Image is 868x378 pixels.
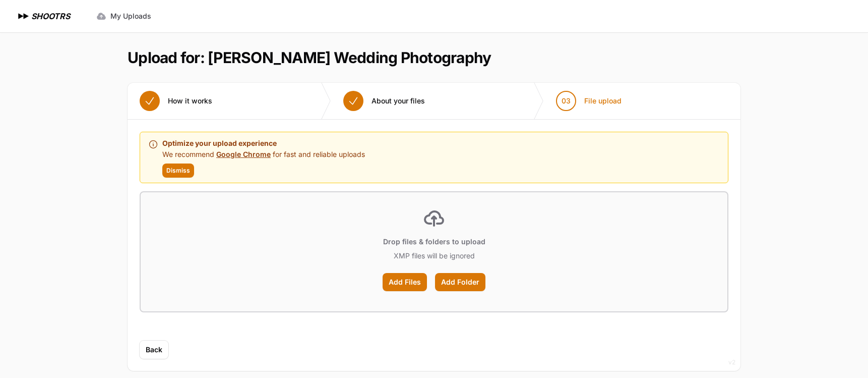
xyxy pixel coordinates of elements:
[146,345,162,355] span: Back
[394,251,475,261] p: XMP files will be ignored
[16,10,31,22] img: SHOOTRS
[435,273,485,291] label: Add Folder
[584,96,622,106] span: File upload
[16,10,70,22] a: SHOOTRS SHOOTRS
[90,7,157,25] a: My Uploads
[128,83,224,119] button: How it works
[383,273,427,291] label: Add Files
[562,96,571,106] span: 03
[162,137,365,149] p: Optimize your upload experience
[371,96,425,106] span: About your files
[331,83,437,119] button: About your files
[166,167,190,175] span: Dismiss
[383,237,485,247] p: Drop files & folders to upload
[216,150,271,158] a: Google Chrome
[162,149,365,159] p: We recommend for fast and reliable uploads
[31,10,70,22] h1: SHOOTRS
[110,11,151,21] span: My Uploads
[162,164,194,178] button: Dismiss
[140,341,168,359] button: Back
[168,96,212,106] span: How it works
[544,83,634,119] button: 03 File upload
[728,356,735,368] div: v2
[128,48,491,67] h1: Upload for: [PERSON_NAME] Wedding Photography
